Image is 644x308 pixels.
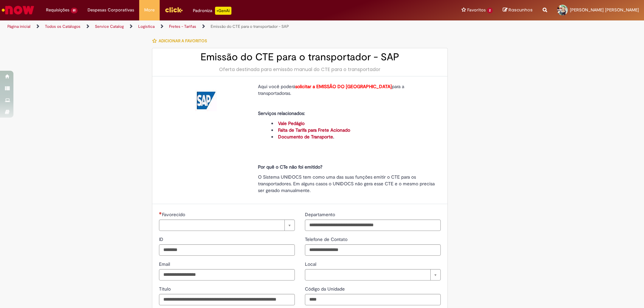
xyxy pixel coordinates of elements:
[138,24,155,29] a: Logistica
[258,110,305,116] strong: Serviços relacionados:
[305,220,441,231] input: Departamento
[88,7,134,13] span: Despesas Corporativas
[305,294,441,305] input: Código da Unidade
[487,8,493,13] span: 2
[503,7,533,13] a: Rascunhos
[215,7,231,15] p: +GenAi
[46,7,69,13] span: Requisições
[159,52,441,63] h2: Emissão do CTE para o transportador - SAP
[195,90,217,111] img: Emissão do CTE para o transportador - SAP
[258,83,436,97] p: Aqui você poderá para a transportadoras.
[278,120,305,126] a: Vale Pedágio
[159,212,162,214] span: Necessários
[5,20,424,33] ul: Trilhas de página
[159,261,171,267] span: Email
[305,261,318,267] span: Local
[305,286,346,292] span: Código da Unidade
[508,7,533,13] span: Rascunhos
[467,7,486,13] span: Favoritos
[159,269,295,281] input: Email
[162,211,186,218] span: Necessários - Favorecido
[169,24,196,29] a: Fretes - Tarifas
[305,236,349,242] span: Telefone de Contato
[159,220,295,231] a: Limpar campo Favorecido
[295,83,392,89] strong: solicitar a EMISSÃO DO [GEOGRAPHIC_DATA]
[305,244,441,256] input: Telefone de Contato
[305,211,336,218] span: Departamento
[193,7,231,15] div: Padroniza
[159,244,295,256] input: ID
[1,3,35,17] img: ServiceNow
[95,24,124,29] a: Service Catalog
[152,34,211,48] button: Adicionar a Favoritos
[159,236,165,242] span: ID
[7,24,31,29] a: Página inicial
[165,5,183,15] img: click_logo_yellow_360x200.png
[278,134,334,140] strong: .
[258,174,436,194] p: O Sistema UNIDOCS tem como uma das suas funções emitir o CTE para os transportadores. Em alguns c...
[278,127,350,133] a: Falta de Tarifa para Frete Acionado
[159,38,207,44] span: Adicionar a Favoritos
[71,8,77,13] span: 81
[144,7,155,13] span: More
[159,294,295,305] input: Título
[45,24,80,29] a: Todos os Catálogos
[278,134,333,140] a: Documento de Transporte
[211,24,289,29] a: Emissão do CTE para o transportador - SAP
[159,286,172,292] span: Título
[570,7,639,13] span: [PERSON_NAME] [PERSON_NAME]
[159,66,441,73] div: Oferta destinada para emissão manual do CTE para o transportador
[305,269,441,281] a: Limpar campo Local
[258,164,322,170] strong: Por quê o CTe não foi emitido?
